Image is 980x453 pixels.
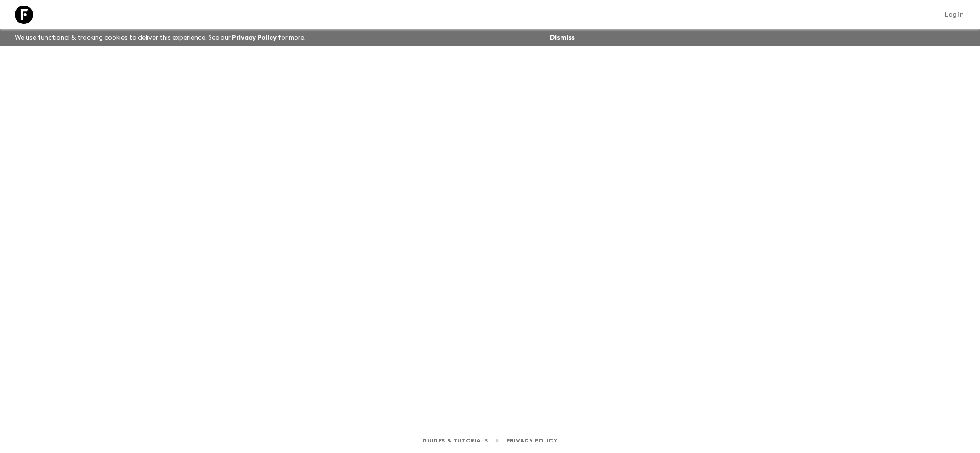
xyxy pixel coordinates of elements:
a: Log in [940,8,969,21]
button: Dismiss [548,31,577,44]
a: Guides & Tutorials [422,436,488,446]
p: We use functional & tracking cookies to deliver this experience. See our for more. [11,29,309,46]
a: Privacy Policy [232,34,277,41]
a: Privacy Policy [506,436,557,446]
